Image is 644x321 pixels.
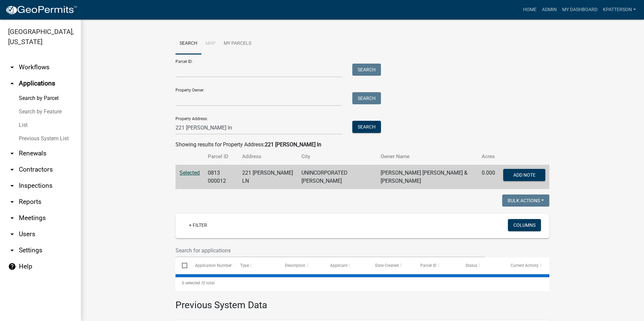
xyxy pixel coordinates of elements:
[8,79,16,87] i: arrow_drop_up
[195,263,232,268] span: Application Number
[508,219,541,231] button: Columns
[175,257,188,274] datatable-header-cell: Select
[600,3,639,16] a: KPATTERSON
[478,165,499,189] td: 0.000
[233,257,279,274] datatable-header-cell: Type
[8,198,16,206] i: arrow_drop_down
[352,121,381,133] button: Search
[369,257,414,274] datatable-header-cell: Date Created
[8,149,16,157] i: arrow_drop_down
[8,262,16,271] i: help
[375,263,399,268] span: Date Created
[188,257,233,274] datatable-header-cell: Application Number
[8,230,16,238] i: arrow_drop_down
[175,291,549,312] h3: Previous System Data
[459,257,504,274] datatable-header-cell: Status
[504,257,549,274] datatable-header-cell: Current Activity
[465,263,477,268] span: Status
[279,257,324,274] datatable-header-cell: Description
[559,3,600,16] a: My Dashboard
[8,63,16,71] i: arrow_drop_down
[240,263,249,268] span: Type
[175,275,549,291] div: 0 total
[377,149,478,165] th: Owner Name
[8,214,16,222] i: arrow_drop_down
[502,194,549,207] button: Bulk Actions
[352,92,381,104] button: Search
[324,257,369,274] datatable-header-cell: Applicant
[503,169,545,181] button: Add Note
[182,281,203,285] span: 0 selected /
[8,246,16,254] i: arrow_drop_down
[175,244,485,257] input: Search for applications
[478,149,499,165] th: Acres
[520,3,539,16] a: Home
[539,3,559,16] a: Admin
[377,165,478,189] td: [PERSON_NAME] [PERSON_NAME] & [PERSON_NAME]
[220,33,255,55] a: My Parcels
[297,149,377,165] th: City
[414,257,459,274] datatable-header-cell: Parcel ID
[8,166,16,174] i: arrow_drop_down
[352,64,381,76] button: Search
[180,170,200,176] a: Selected
[511,263,539,268] span: Current Activity
[285,263,305,268] span: Description
[204,149,238,165] th: Parcel ID
[330,263,348,268] span: Applicant
[184,219,213,231] a: + Filter
[175,141,549,149] div: Showing results for Property Address:
[265,141,321,148] strong: 221 [PERSON_NAME] ln
[238,165,298,189] td: 221 [PERSON_NAME] LN
[204,165,238,189] td: 0813 000012
[297,165,377,189] td: UNINCORPORATED [PERSON_NAME]
[238,149,298,165] th: Address
[420,263,437,268] span: Parcel ID
[175,33,201,55] a: Search
[513,172,535,178] span: Add Note
[8,182,16,190] i: arrow_drop_down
